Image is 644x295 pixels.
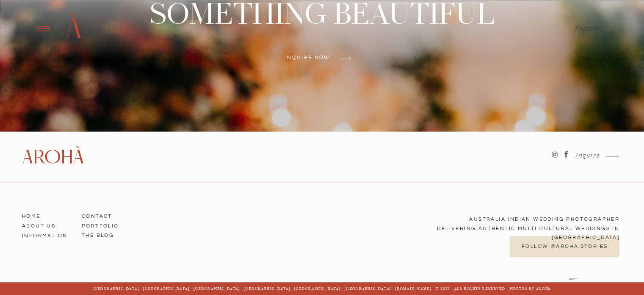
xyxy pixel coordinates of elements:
[22,221,70,228] a: ABOUT US
[68,286,576,292] h3: [GEOGRAPHIC_DATA] | [GEOGRAPHIC_DATA] | [GEOGRAPHIC_DATA] | [GEOGRAPHIC_DATA] | [GEOGRAPHIC_DATA]...
[575,25,600,33] a: Inquire
[82,230,130,238] a: The BLOG
[82,211,130,219] a: Contact
[82,221,130,228] a: Portfolio
[61,11,86,47] a: À
[22,211,70,219] a: HOME
[572,152,600,160] a: Inquire
[394,215,619,234] p: Australia Indian Wedding Photographer Delivering Authentic multi cultural Weddings in [GEOGRAPHIC...
[521,244,608,250] a: follow @aroha.stories
[22,146,82,166] a: Arohà
[22,230,70,238] a: Information
[569,278,578,282] div: Our website has been reviewed and approved by [DOMAIN_NAME] -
